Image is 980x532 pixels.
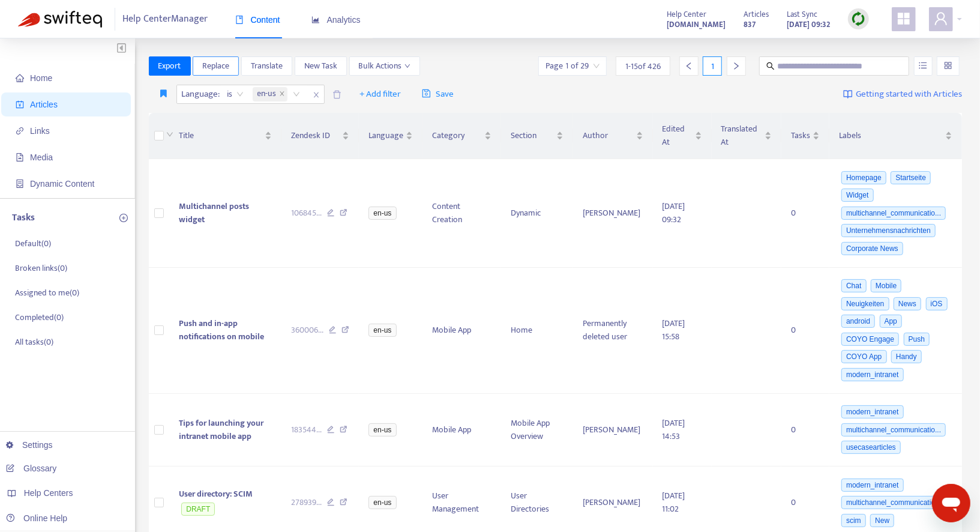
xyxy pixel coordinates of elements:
[193,56,239,76] button: Replace
[732,62,741,70] span: right
[349,56,420,76] button: Bulk Actionsdown
[281,113,359,159] th: Zendesk ID
[841,368,903,381] span: modern_intranet
[663,199,685,226] span: [DATE] 09:32
[663,316,685,343] span: [DATE] 15:58
[573,394,652,467] td: [PERSON_NAME]
[235,16,244,24] span: book
[914,56,933,76] button: unordered-list
[781,394,829,467] td: 0
[501,394,574,467] td: Mobile App Overview
[158,59,181,73] span: Export
[6,440,53,450] a: Settings
[841,479,903,492] span: modern_intranet
[368,423,396,437] span: en-us
[781,268,829,394] td: 0
[744,8,769,21] span: Articles
[856,88,962,101] span: Getting started with Articles
[253,87,287,101] span: en-us
[766,62,775,70] span: search
[511,129,555,142] span: Section
[841,441,901,454] span: usecasearticles
[841,224,936,237] span: Unternehmensnachrichten
[919,61,927,70] span: unordered-list
[413,85,463,104] button: saveSave
[926,297,948,310] span: iOS
[291,129,340,142] span: Zendesk ID
[166,131,173,138] span: down
[891,171,931,184] span: Startseite
[653,113,712,159] th: Edited At
[685,62,693,70] span: left
[12,211,35,225] p: Tasks
[311,15,361,25] span: Analytics
[904,333,930,346] span: Push
[880,315,902,328] span: App
[181,503,215,516] span: DRAFT
[841,333,899,346] span: COYO Engage
[350,85,410,104] button: + Add filter
[179,316,265,343] span: Push and in-app notifications on mobile
[422,159,501,268] td: Content Creation
[787,8,817,21] span: Last Sync
[291,324,323,337] span: 360006 ...
[332,90,341,99] span: delete
[30,179,94,189] span: Dynamic Content
[841,207,946,220] span: multichannel_communicatio...
[432,129,481,142] span: Category
[291,496,322,509] span: 278939 ...
[304,59,337,73] span: New Task
[368,324,396,337] span: en-us
[787,18,830,31] strong: [DATE] 09:32
[119,214,128,222] span: plus-circle
[573,113,652,159] th: Author
[422,394,501,467] td: Mobile App
[841,496,946,509] span: multichannel_communicatio...
[841,315,875,328] span: android
[829,113,962,159] th: Labels
[663,416,685,443] span: [DATE] 14:53
[368,207,396,220] span: en-us
[291,207,322,220] span: 106845 ...
[891,350,922,363] span: Handy
[932,484,970,522] iframe: Button to launch messaging window
[308,88,324,102] span: close
[894,297,921,310] span: News
[841,189,873,202] span: Widget
[6,464,56,473] a: Glossary
[257,87,277,101] span: en-us
[15,262,67,274] p: Broken links ( 0 )
[177,85,222,103] span: Language :
[359,59,410,73] span: Bulk Actions
[625,60,661,73] span: 1 - 15 of 426
[422,113,501,159] th: Category
[368,496,396,509] span: en-us
[30,126,50,136] span: Links
[179,129,262,142] span: Title
[30,100,58,109] span: Articles
[422,87,454,101] span: Save
[227,85,244,103] span: is
[501,159,574,268] td: Dynamic
[311,16,320,24] span: area-chart
[295,56,347,76] button: New Task
[712,113,782,159] th: Translated At
[16,100,24,109] span: account-book
[15,286,79,299] p: Assigned to me ( 0 )
[841,171,886,184] span: Homepage
[841,350,886,363] span: COYO App
[241,56,292,76] button: Translate
[501,113,574,159] th: Section
[934,11,948,26] span: user
[583,129,633,142] span: Author
[368,129,403,142] span: Language
[841,297,889,310] span: Neuigkeiten
[721,122,763,149] span: Translated At
[841,423,946,437] span: multichannel_communicatio...
[422,268,501,394] td: Mobile App
[16,127,24,135] span: link
[870,514,894,527] span: New
[841,279,866,292] span: Chat
[781,159,829,268] td: 0
[202,59,229,73] span: Replace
